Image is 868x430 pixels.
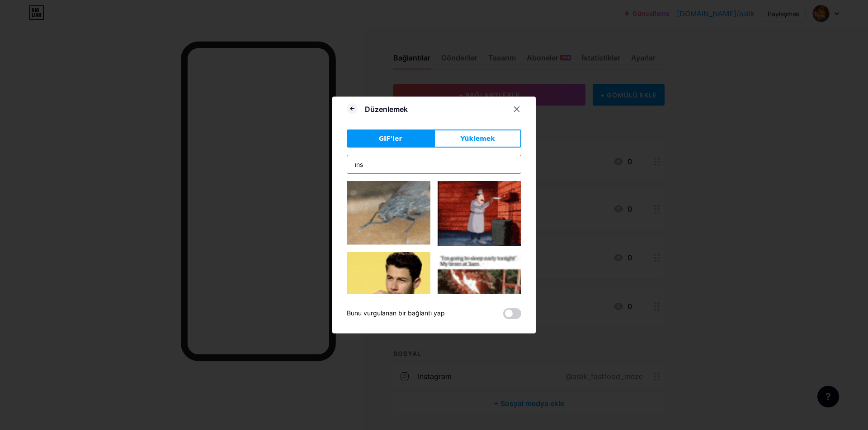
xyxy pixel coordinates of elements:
[347,129,434,148] button: GIF'ler
[460,135,495,142] font: Yüklemek
[347,252,430,315] img: Gihpy
[365,105,408,114] font: Düzenlemek
[347,155,521,173] input: Aramak
[438,253,521,339] img: Gihpy
[438,181,521,246] img: Gihpy
[379,135,402,142] font: GIF'ler
[347,309,445,317] font: Bunu vurgulanan bir bağlantı yap
[434,129,521,148] button: Yüklemek
[347,181,430,245] img: Gihpy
